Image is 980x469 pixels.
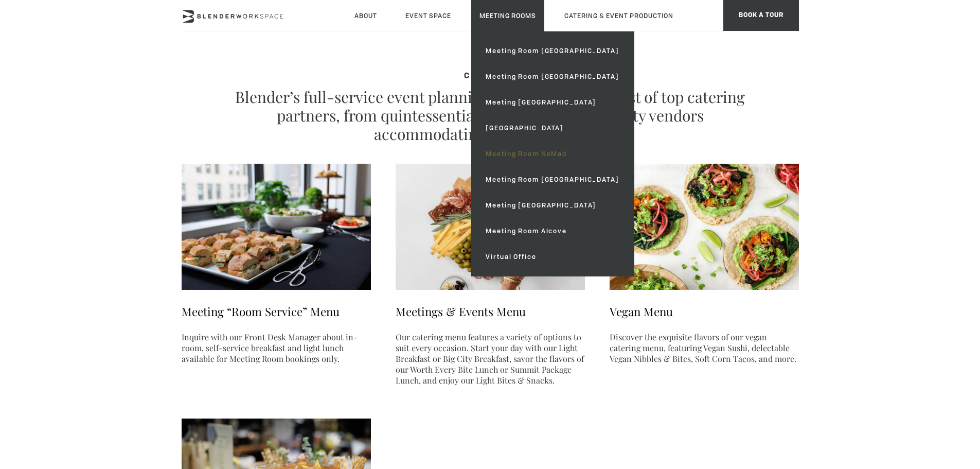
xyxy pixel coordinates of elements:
a: [GEOGRAPHIC_DATA] [477,115,627,141]
a: Meeting Room Alcove [477,218,627,244]
h4: CATERING [233,72,747,81]
a: Meetings & Events Menu [396,304,526,319]
a: Meeting [GEOGRAPHIC_DATA] [477,193,627,218]
a: Meeting Room [GEOGRAPHIC_DATA] [477,38,627,64]
iframe: Chat Widget [929,420,980,469]
a: Vegan Menu [610,304,673,319]
a: Virtual Office [477,244,627,270]
a: Meeting Room [GEOGRAPHIC_DATA] [477,64,627,90]
p: Inquire with our Front Desk Manager about in-room, self-service breakfast and light lunch availab... [182,332,371,364]
p: Discover the exquisite flavors of our vegan catering menu, featuring Vegan Sushi, delectable Vega... [610,332,799,364]
p: Our catering menu features a variety of options to suit every occasion. Start your day with our L... [396,332,585,386]
a: Meeting Room [GEOGRAPHIC_DATA] [477,167,627,193]
a: Meeting “Room Service” Menu [182,304,340,319]
p: Blender’s full-service event planning features a curated list of top catering partners, from quin... [233,88,747,143]
a: Meeting [GEOGRAPHIC_DATA] [477,90,627,115]
a: Meeting Room NoMad [477,141,627,167]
